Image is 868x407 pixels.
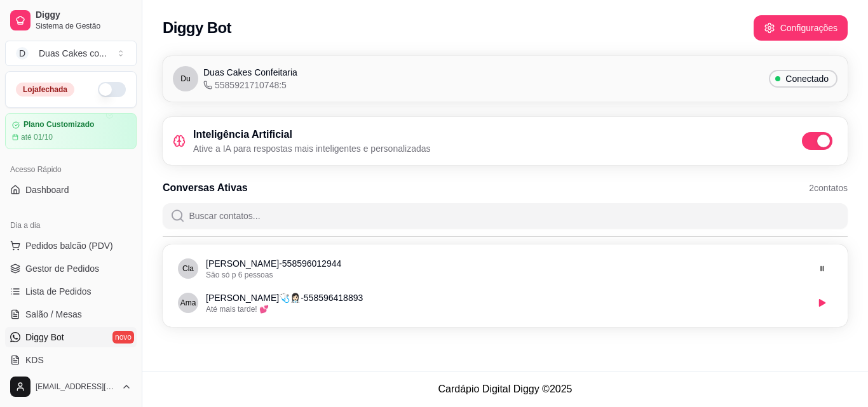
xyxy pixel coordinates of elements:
a: Lista de Pedidos [5,281,137,302]
span: Diggy Bot [25,331,64,344]
span: Salão / Mesas [25,308,82,321]
div: Duas Cakes co ... [39,47,107,60]
span: São só p 6 pessoas [206,270,273,279]
div: Acesso Rápido [5,159,137,180]
input: Buscar contatos... [185,203,840,229]
span: Conectado [780,72,834,85]
button: Pedidos balcão (PDV) [5,236,137,256]
span: Lista de Pedidos [25,285,92,298]
button: Select a team [5,41,137,66]
span: Dashboard [25,183,69,196]
a: KDS [5,350,137,370]
a: Salão / Mesas [5,304,137,324]
a: Gestor de Pedidos [5,258,137,279]
button: Configurações [754,15,848,41]
span: Pedidos balcão (PDV) [25,239,113,252]
span: 2 contatos [809,182,848,194]
span: D [16,47,29,60]
p: Ative a IA para respostas mais inteligentes e personalizadas [193,142,431,155]
article: Plano Customizado [24,120,94,130]
div: Dia a dia [5,215,137,236]
span: Claudia Lopes [182,264,194,274]
a: Diggy Botnovo [5,327,137,347]
h2: Diggy Bot [163,18,231,38]
span: 5585921710748:5 [203,79,287,91]
a: Plano Customizadoaté 01/10 [5,113,137,149]
span: Amanda🩺👩🏻‍⚕️ [180,298,196,308]
a: Dashboard [5,180,137,200]
span: Duas Cakes Confeitaria [203,66,297,79]
span: KDS [25,354,44,366]
div: Loja fechada [16,83,74,97]
footer: Cardápio Digital Diggy © 2025 [142,371,868,407]
span: [EMAIL_ADDRESS][DOMAIN_NAME] [36,382,116,392]
h3: Conversas Ativas [163,180,248,196]
button: [EMAIL_ADDRESS][DOMAIN_NAME] [5,371,137,402]
span: Sistema de Gestão [36,21,132,31]
span: Gestor de Pedidos [25,262,99,275]
article: até 01/10 [21,132,53,142]
p: [PERSON_NAME] - 558596012944 [206,257,807,270]
span: Du [180,74,190,84]
p: [PERSON_NAME]🩺👩🏻‍⚕️ - 558596418893 [206,291,807,304]
a: DiggySistema de Gestão [5,5,137,36]
h3: Inteligência Artificial [193,127,431,142]
span: Até mais tarde! 💕 [206,305,269,314]
span: Diggy [36,10,132,21]
button: Alterar Status [98,82,126,97]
